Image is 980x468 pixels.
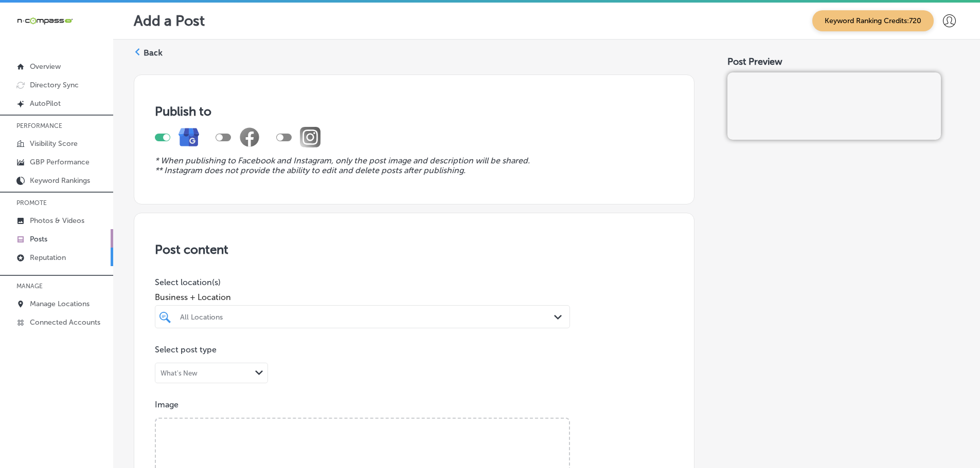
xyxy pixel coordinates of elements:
span: Business + Location [155,292,570,302]
div: Post Preview [727,56,959,67]
i: * When publishing to Facebook and Instagram, only the post image and description will be shared. [155,156,530,165]
p: Select location(s) [155,277,570,287]
p: AutoPilot [30,99,61,108]
p: Image [155,400,673,409]
img: 660ab0bf-5cc7-4cb8-ba1c-48b5ae0f18e60NCTV_CLogo_TV_Black_-500x88.png [16,16,73,26]
h3: Post content [155,242,673,257]
p: Posts [30,235,47,244]
div: What's New [161,369,198,377]
p: Select post type [155,345,673,354]
p: Add a Post [134,12,205,29]
p: Photos & Videos [30,216,84,225]
p: Keyword Rankings [30,176,90,185]
p: Connected Accounts [30,318,100,327]
div: All Locations [180,312,555,321]
p: Directory Sync [30,81,79,89]
p: Visibility Score [30,139,78,148]
h3: Publish to [155,104,673,119]
p: Overview [30,62,61,71]
p: GBP Performance [30,158,90,166]
p: Manage Locations [30,299,90,308]
label: Back [144,47,163,59]
span: Keyword Ranking Credits: 720 [812,10,934,31]
i: ** Instagram does not provide the ability to edit and delete posts after publishing. [155,165,466,175]
p: Reputation [30,253,66,262]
